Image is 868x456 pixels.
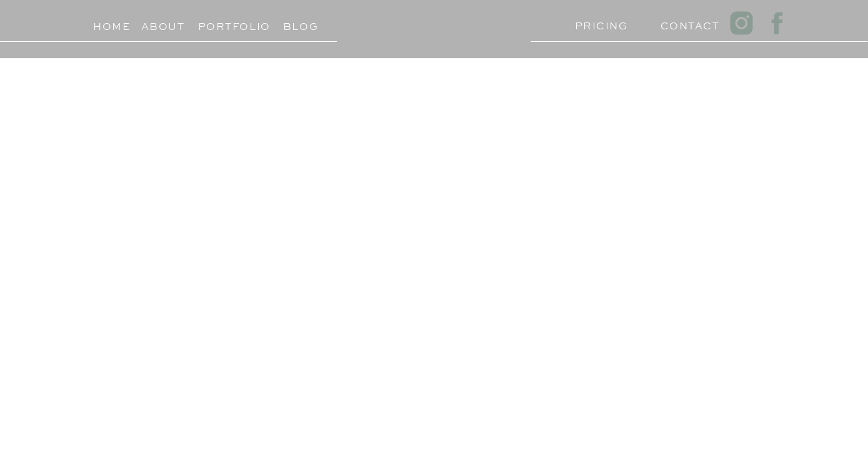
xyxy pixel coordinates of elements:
[198,17,255,29] a: Portfolio
[661,17,709,29] a: Contact
[88,17,136,29] a: Home
[141,17,185,29] a: About
[575,17,623,29] a: PRICING
[187,217,541,279] h1: Artful Storytelling for Adventurous Hearts
[272,17,329,29] a: Blog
